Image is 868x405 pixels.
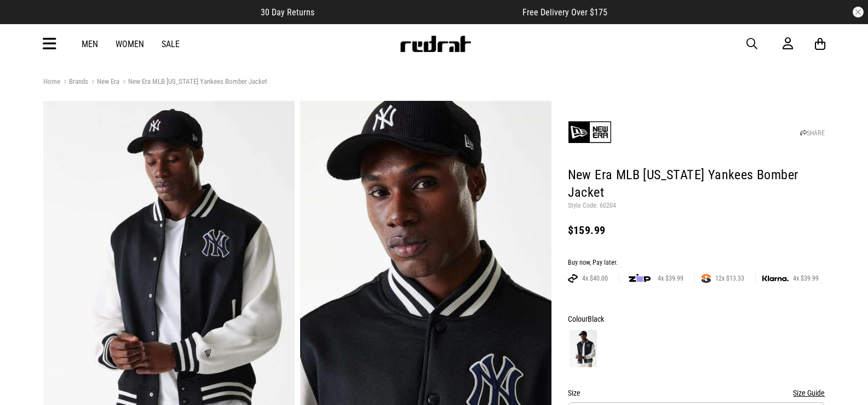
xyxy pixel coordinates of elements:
[789,274,823,283] span: 4x $39.99
[336,7,501,18] iframe: Customer reviews powered by Trustpilot
[568,312,825,326] div: Colour
[578,274,612,283] span: 4x $40.00
[568,224,825,237] div: $159.99
[399,36,472,52] img: Redrat logo
[762,276,789,282] img: KLARNA
[570,330,597,367] img: Black
[702,274,711,283] img: SPLITPAY
[568,167,825,202] h1: New Era MLB [US_STATE] Yankees Bomber Jacket
[800,129,825,137] a: SHARE
[793,386,825,400] button: Size Guide
[568,274,578,283] img: AFTERPAY
[568,259,825,267] div: Buy now, Pay later.
[711,274,749,283] span: 12x $13.33
[88,77,119,88] a: New Era
[568,386,825,400] div: Size
[568,110,612,154] img: New Era
[522,7,607,18] span: Free Delivery Over $175
[43,77,60,85] a: Home
[162,39,180,49] a: Sale
[568,202,825,210] p: Style Code: 60204
[82,39,98,49] a: Men
[653,274,688,283] span: 4x $39.99
[60,77,88,88] a: Brands
[588,315,604,323] span: Black
[261,7,314,18] span: 30 Day Returns
[116,39,144,49] a: Women
[119,77,267,88] a: New Era MLB [US_STATE] Yankees Bomber Jacket
[629,273,651,284] img: zip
